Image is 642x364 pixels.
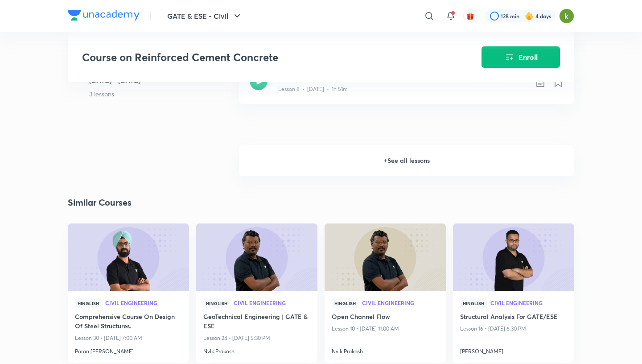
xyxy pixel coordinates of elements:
[453,223,574,291] a: new-thumbnail
[323,223,447,292] img: new-thumbnail
[239,145,574,176] h6: + See all lessons
[559,8,574,24] img: Piyush raj
[75,344,182,356] a: Paran [PERSON_NAME]
[75,332,182,344] p: Lesson 30 • [DATE] 7:00 AM
[75,312,182,332] a: Comprehensive Course On Design Of Steel Structures.
[195,223,318,292] img: new-thumbnail
[234,300,310,306] span: Civil Engineering
[105,300,182,306] span: Civil Engineering
[362,300,439,306] span: Civil Engineering
[203,332,310,344] p: Lesson 24 • [DATE] 5:30 PM
[460,298,487,308] span: Hinglish
[196,223,317,291] a: new-thumbnail
[278,85,348,93] p: Lesson 8 • [DATE] • 1h 51m
[452,223,575,292] img: new-thumbnail
[234,300,310,306] a: Civil Engineering
[162,7,248,25] button: GATE & ESE - Civil
[239,62,574,115] a: Working Stress Method - Part IIILesson 8 • [DATE] • 1h 51m
[82,51,431,64] h3: Course on Reinforced Cement Concrete
[460,312,567,323] a: Structural Analysis For GATE/ESE
[490,300,567,306] a: Civil Engineering
[466,12,474,20] img: avatar
[75,298,102,308] span: Hinglish
[68,223,189,291] a: new-thumbnail
[105,300,182,306] a: Civil Engineering
[68,10,140,23] a: Company Logo
[490,300,567,306] span: Civil Engineering
[68,10,140,21] img: Company Logo
[332,323,439,335] p: Lesson 10 • [DATE] 11:00 AM
[332,298,358,308] span: Hinglish
[66,223,190,292] img: new-thumbnail
[481,46,560,68] button: Enroll
[203,344,310,356] a: Nvlk Prakash
[460,323,567,335] p: Lesson 16 • [DATE] 6:30 PM
[525,12,534,21] img: streak
[332,344,439,356] a: Nvlk Prakash
[203,298,230,308] span: Hinglish
[463,9,477,23] button: avatar
[460,344,567,356] a: [PERSON_NAME]
[203,312,310,332] a: GeoTechnical Engineering | GATE & ESE
[362,300,439,306] a: Civil Engineering
[89,89,232,99] p: 3 lessons
[332,312,439,323] a: Open Channel Flow
[325,223,446,291] a: new-thumbnail
[68,196,132,209] h2: Similar Courses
